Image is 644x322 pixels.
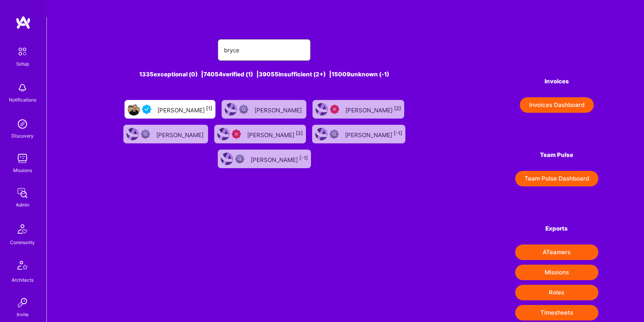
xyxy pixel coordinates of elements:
h4: Invoices [515,78,598,85]
img: Unqualified [330,105,339,114]
img: User Avatar [221,153,233,165]
img: User Avatar [126,128,139,140]
div: Notifications [9,96,36,104]
button: ATeamers [515,245,598,260]
div: [PERSON_NAME] [255,104,303,114]
img: bell [15,80,30,96]
a: User AvatarUnqualified[PERSON_NAME][2] [211,122,309,146]
img: discovery [15,116,30,132]
div: Architects [12,276,34,284]
button: Team Pulse Dashboard [515,171,598,186]
img: User Avatar [315,128,328,140]
h4: Team Pulse [515,152,598,158]
div: [PERSON_NAME] [157,104,212,114]
img: Not Scrubbed [141,129,150,139]
div: Discovery [12,132,34,140]
div: [PERSON_NAME] [251,154,308,164]
sup: [-1] [299,155,308,161]
img: Unqualified [232,129,241,139]
img: logo [15,15,31,29]
button: Roles [515,285,598,300]
div: [PERSON_NAME] [345,104,401,114]
a: User AvatarVetted A.Teamer[PERSON_NAME][1] [121,97,219,122]
sup: [2] [296,130,303,136]
a: User AvatarNot fully vetted[PERSON_NAME][-1] [215,146,314,171]
img: admin teamwork [15,185,30,201]
img: User Avatar [316,103,328,115]
h4: Exports [515,225,598,232]
img: User Avatar [128,103,140,115]
img: Vetted A.Teamer [142,105,151,114]
button: Invoices Dashboard [520,97,594,113]
a: User AvatarNot Scrubbed[PERSON_NAME] [219,97,309,122]
a: Invoices Dashboard [515,97,598,113]
img: User Avatar [217,128,230,140]
img: Community [13,220,32,238]
img: Not fully vetted [235,154,244,164]
button: Missions [515,265,598,280]
div: Invite [17,310,29,319]
sup: [2] [394,105,401,111]
img: setup [14,43,31,60]
img: teamwork [15,151,30,166]
div: Missions [13,166,32,174]
div: [PERSON_NAME] [247,129,303,139]
a: User AvatarNot Scrubbed[PERSON_NAME] [120,122,211,146]
button: Timesheets [515,305,598,320]
img: User Avatar [225,103,237,115]
sup: [-1] [394,130,402,136]
a: User AvatarUnqualified[PERSON_NAME][2] [309,97,407,122]
img: Invite [15,295,30,310]
img: Not fully vetted [330,129,339,139]
sup: [1] [206,105,212,111]
img: Architects [13,257,32,276]
div: [PERSON_NAME] [156,129,205,139]
div: Community [10,238,35,246]
div: Admin [16,201,29,209]
a: User AvatarNot fully vetted[PERSON_NAME][-1] [309,122,408,146]
div: [PERSON_NAME] [345,129,402,139]
div: 1335 exceptional (0) | 74054 verified (1) | 39055 insufficient (2+) | 15009 unknown (-1) [92,70,436,78]
input: Search for an A-Teamer [224,40,304,60]
div: Setup [16,60,29,68]
img: Not Scrubbed [239,105,248,114]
